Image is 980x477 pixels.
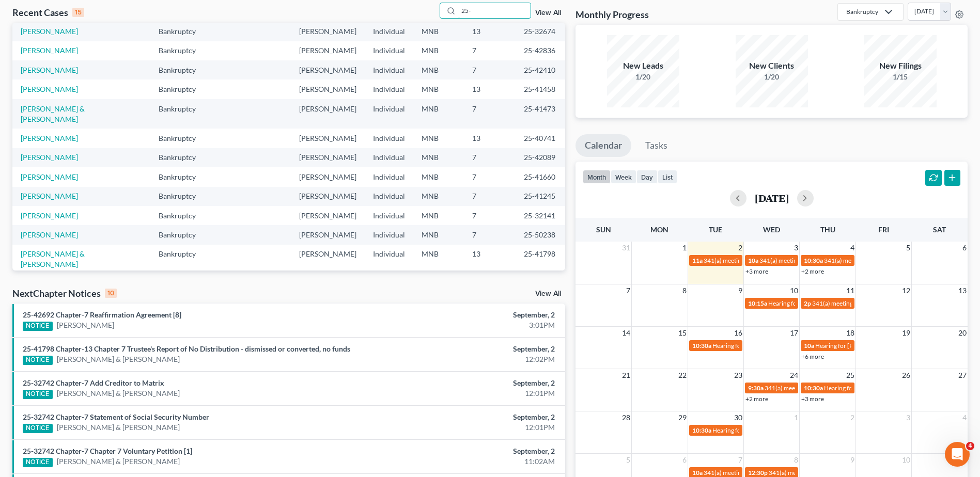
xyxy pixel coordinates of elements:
[150,245,215,274] td: Bankruptcy
[801,267,824,275] a: +2 more
[901,327,911,339] span: 19
[23,458,53,467] div: NOTICE
[824,384,973,392] span: Hearing for [PERSON_NAME][DEMOGRAPHIC_DATA]
[105,289,117,298] div: 10
[384,422,555,433] div: 12:01PM
[413,225,464,244] td: MNB
[150,206,215,225] td: Bankruptcy
[901,369,911,381] span: 26
[365,167,413,186] td: Individual
[820,225,835,234] span: Thu
[291,187,365,206] td: [PERSON_NAME]
[801,395,824,403] a: +3 more
[692,426,711,434] span: 10:30a
[365,148,413,167] td: Individual
[733,411,743,424] span: 30
[150,41,215,60] td: Bankruptcy
[736,72,808,82] div: 1/20
[291,206,365,225] td: [PERSON_NAME]
[793,454,799,466] span: 8
[849,242,855,254] span: 4
[712,342,793,349] span: Hearing for [PERSON_NAME]
[745,395,768,403] a: +2 more
[365,22,413,41] td: Individual
[804,342,814,349] span: 10a
[23,447,192,455] a: 25-32742 Chapter-7 Chapter 7 Voluntary Petition [1]
[824,257,978,264] span: 341(a) meeting for [PERSON_NAME] & [PERSON_NAME]
[150,60,215,79] td: Bankruptcy
[804,257,823,264] span: 10:30a
[516,187,565,206] td: 25-41245
[516,148,565,167] td: 25-42089
[57,422,180,433] a: [PERSON_NAME] & [PERSON_NAME]
[846,7,878,16] div: Bankruptcy
[677,327,688,339] span: 15
[365,99,413,129] td: Individual
[516,60,565,79] td: 25-42410
[933,225,946,234] span: Sat
[12,6,84,19] div: Recent Cases
[413,41,464,60] td: MNB
[464,99,516,129] td: 7
[621,369,631,381] span: 21
[464,79,516,99] td: 13
[413,167,464,186] td: MNB
[575,134,631,157] a: Calendar
[737,284,743,297] span: 9
[677,369,688,381] span: 22
[733,369,743,381] span: 23
[878,225,889,234] span: Fri
[625,454,631,466] span: 5
[957,369,968,381] span: 27
[692,342,711,349] span: 10:30a
[413,22,464,41] td: MNB
[150,99,215,129] td: Bankruptcy
[150,148,215,167] td: Bankruptcy
[901,454,911,466] span: 10
[769,469,868,476] span: 341(a) meeting for [PERSON_NAME]
[413,206,464,225] td: MNB
[464,245,516,274] td: 13
[291,225,365,244] td: [PERSON_NAME]
[736,60,808,72] div: New Clients
[21,192,78,200] a: [PERSON_NAME]
[23,378,164,387] a: 25-32742 Chapter-7 Add Creditor to Matrix
[21,104,85,123] a: [PERSON_NAME] & [PERSON_NAME]
[21,230,78,239] a: [PERSON_NAME]
[365,245,413,274] td: Individual
[636,170,658,184] button: day
[745,267,768,275] a: +3 more
[793,411,799,424] span: 1
[516,245,565,274] td: 25-41798
[384,446,555,456] div: September, 2
[849,411,855,424] span: 2
[804,299,811,307] span: 2p
[291,60,365,79] td: [PERSON_NAME]
[905,242,911,254] span: 5
[607,72,679,82] div: 1/20
[23,356,53,365] div: NOTICE
[681,454,688,466] span: 6
[57,388,180,399] a: [PERSON_NAME] & [PERSON_NAME]
[793,242,799,254] span: 3
[291,167,365,186] td: [PERSON_NAME]
[961,242,968,254] span: 6
[291,99,365,129] td: [PERSON_NAME]
[21,66,78,74] a: [PERSON_NAME]
[464,148,516,167] td: 7
[768,299,849,307] span: Hearing for [PERSON_NAME]
[583,170,611,184] button: month
[789,327,799,339] span: 17
[464,187,516,206] td: 7
[57,456,180,467] a: [PERSON_NAME] & [PERSON_NAME]
[384,456,555,467] div: 11:02AM
[845,327,855,339] span: 18
[621,242,631,254] span: 31
[21,249,85,268] a: [PERSON_NAME] & [PERSON_NAME]
[21,46,78,55] a: [PERSON_NAME]
[621,411,631,424] span: 28
[458,3,531,18] input: Search by name...
[945,442,970,467] iframe: Intercom live chat
[150,79,215,99] td: Bankruptcy
[384,354,555,364] div: 12:02PM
